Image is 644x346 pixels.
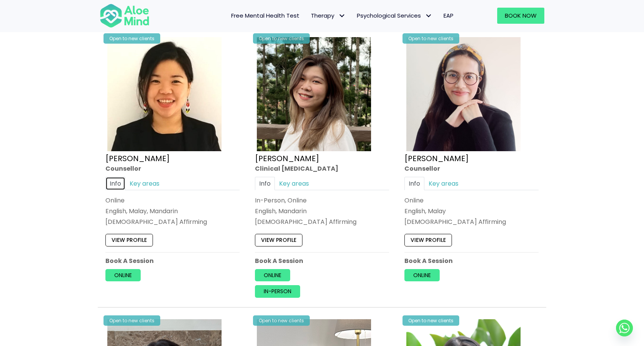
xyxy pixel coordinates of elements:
a: Online [105,269,141,281]
div: Open to new clients [402,33,459,44]
p: English, Malay [404,207,539,215]
a: EAP [438,8,459,24]
img: Therapist Photo Update [406,37,521,151]
a: Key areas [125,176,164,190]
p: Book A Session [404,256,539,265]
div: Counsellor [404,164,539,173]
a: Book Now [497,8,544,24]
div: Counsellor [105,164,240,173]
span: Free Mental Health Test [231,11,299,20]
a: View profile [105,234,153,246]
div: Clinical [MEDICAL_DATA] [255,164,389,173]
div: Online [404,196,539,204]
a: View profile [255,234,302,246]
img: Kelly Clinical Psychologist [257,37,371,151]
a: [PERSON_NAME] [105,153,170,163]
span: Therapy: submenu [336,10,347,21]
div: Open to new clients [103,315,160,326]
p: English, Mandarin [255,207,389,215]
a: Info [404,176,424,190]
a: Free Mental Health Test [225,8,305,24]
p: English, Malay, Mandarin [105,207,240,215]
a: Online [255,269,290,281]
div: Open to new clients [402,315,459,326]
div: Open to new clients [103,33,160,44]
a: Psychological ServicesPsychological Services: submenu [351,8,438,24]
a: TherapyTherapy: submenu [305,8,351,24]
img: Karen Counsellor [107,37,222,151]
a: [PERSON_NAME] [255,153,319,163]
a: Whatsapp [616,320,633,336]
a: In-person [255,285,300,297]
img: Aloe mind Logo [100,3,149,28]
a: [PERSON_NAME] [404,153,469,163]
nav: Menu [159,8,459,24]
span: Psychological Services: submenu [423,10,434,21]
div: In-Person, Online [255,196,389,204]
span: EAP [444,11,453,20]
a: Key areas [424,176,463,190]
a: Info [255,176,275,190]
p: Book A Session [105,256,240,265]
div: Open to new clients [253,315,310,326]
span: Book Now [505,11,537,20]
div: [DEMOGRAPHIC_DATA] Affirming [404,217,539,226]
a: Info [105,176,125,190]
div: Open to new clients [253,33,310,44]
a: View profile [404,234,452,246]
p: Book A Session [255,256,389,265]
a: Key areas [275,176,313,190]
div: [DEMOGRAPHIC_DATA] Affirming [105,217,240,226]
span: Therapy [311,11,345,20]
a: Online [404,269,440,281]
div: [DEMOGRAPHIC_DATA] Affirming [255,217,389,226]
div: Online [105,196,240,204]
span: Psychological Services [357,11,432,20]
